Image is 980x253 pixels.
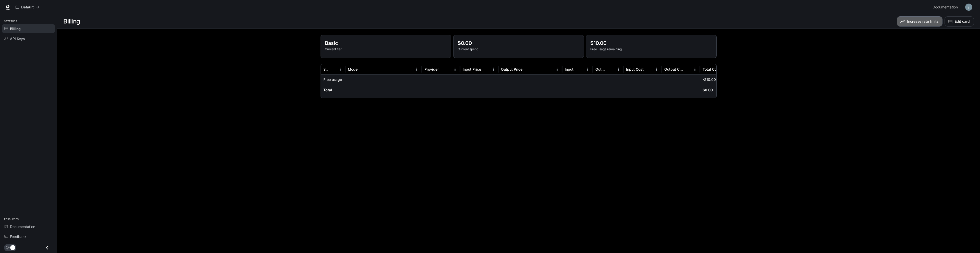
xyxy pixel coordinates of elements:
[482,66,489,73] button: Sort
[325,39,447,47] p: Basic
[553,66,561,73] button: Menu
[348,67,359,71] div: Model
[359,66,367,73] button: Sort
[424,67,439,71] div: Provider
[10,234,27,239] span: Feedback
[683,66,691,73] button: Sort
[10,245,15,250] span: Dark mode toggle
[21,5,34,9] p: Default
[964,2,974,12] button: User avatar
[329,66,336,73] button: Sort
[439,66,447,73] button: Sort
[644,66,652,73] button: Sort
[2,232,55,241] a: Feedback
[323,87,332,93] h6: Total
[10,36,25,41] span: API Keys
[523,66,531,73] button: Sort
[565,67,573,71] div: Input
[965,4,972,11] img: User avatar
[626,67,644,71] div: Input Cost
[691,66,699,73] button: Menu
[930,2,962,12] a: Documentation
[607,66,615,73] button: Sort
[10,26,21,31] span: Billing
[933,4,958,10] span: Documentation
[489,66,497,73] button: Menu
[2,34,55,43] a: API Keys
[590,47,712,52] p: Free usage remaining
[595,67,606,71] div: Output
[501,67,522,71] div: Output Price
[323,67,328,71] div: Service
[63,16,80,27] h1: Billing
[574,66,582,73] button: Sort
[323,77,342,82] p: Free usage
[41,243,53,253] button: Close drawer
[451,66,459,73] button: Menu
[703,87,713,93] h6: $0.00
[2,24,55,33] a: Billing
[458,47,580,52] p: Current spend
[458,39,580,47] p: $0.00
[463,67,481,71] div: Input Price
[664,67,683,71] div: Output Cost
[945,16,974,27] button: Edit card
[897,16,942,27] button: Increase rate limits
[336,66,344,73] button: Menu
[413,66,421,73] button: Menu
[703,67,720,71] div: Total Cost
[615,66,622,73] button: Menu
[703,77,716,82] p: -$10.00
[653,66,660,73] button: Menu
[10,224,35,229] span: Documentation
[13,2,42,12] button: All workspaces
[590,39,712,47] p: $10.00
[2,222,55,231] a: Documentation
[325,47,447,52] p: Current tier
[584,66,592,73] button: Menu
